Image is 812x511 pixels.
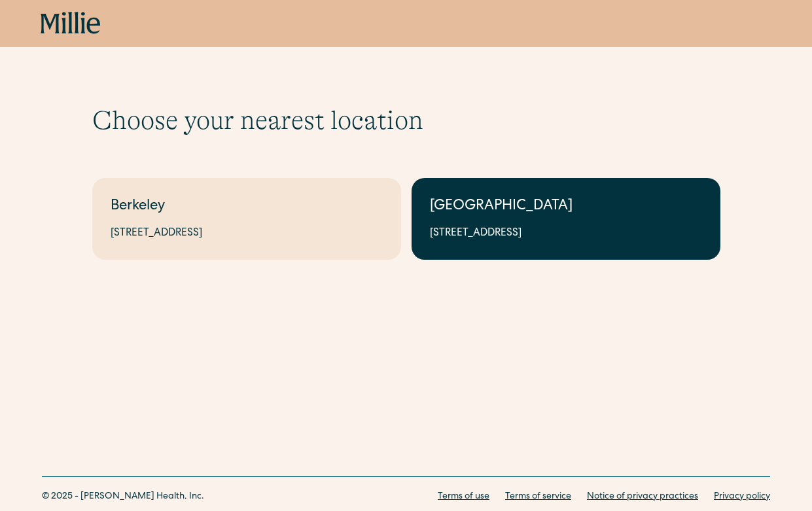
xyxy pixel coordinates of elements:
[412,178,720,260] a: [GEOGRAPHIC_DATA][STREET_ADDRESS]
[92,178,401,260] a: Berkeley[STREET_ADDRESS]
[505,490,571,504] a: Terms of service
[92,105,720,136] h1: Choose your nearest location
[430,196,702,218] div: [GEOGRAPHIC_DATA]
[587,490,698,504] a: Notice of privacy practices
[430,226,702,241] div: [STREET_ADDRESS]
[111,196,383,218] div: Berkeley
[438,490,489,504] a: Terms of use
[714,490,770,504] a: Privacy policy
[42,490,204,504] div: © 2025 - [PERSON_NAME] Health, Inc.
[111,226,383,241] div: [STREET_ADDRESS]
